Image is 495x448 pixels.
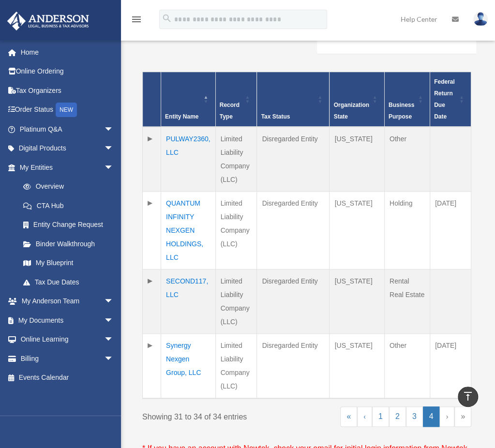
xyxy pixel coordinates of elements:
[104,292,123,312] span: arrow_drop_down
[7,100,128,120] a: Order StatusNEW
[384,72,430,127] th: Business Purpose: Activate to sort
[56,103,77,117] div: NEW
[434,78,455,120] span: Federal Return Due Date
[14,177,119,196] a: Overview
[161,192,216,269] td: QUANTUM INFINITY NEXGEN HOLDINGS, LLC
[215,334,257,399] td: Limited Liability Company (LLC)
[257,72,330,127] th: Tax Status: Activate to sort
[215,269,257,334] td: Limited Liability Company (LLC)
[215,192,257,269] td: Limited Liability Company (LLC)
[104,349,123,369] span: arrow_drop_down
[7,292,128,311] a: My Anderson Teamarrow_drop_down
[104,139,123,159] span: arrow_drop_down
[161,127,216,192] td: PULWAY2360, LLC
[430,72,471,127] th: Federal Return Due Date: Activate to sort
[330,192,384,269] td: [US_STATE]
[333,102,369,120] span: Organization State
[220,102,240,120] span: Record Type
[7,81,128,100] a: Tax Organizers
[330,269,384,334] td: [US_STATE]
[261,113,290,120] span: Tax Status
[104,330,123,350] span: arrow_drop_down
[7,158,123,177] a: My Entitiesarrow_drop_down
[14,272,123,292] a: Tax Due Dates
[7,311,128,330] a: My Documentsarrow_drop_down
[104,158,123,178] span: arrow_drop_down
[104,119,123,139] span: arrow_drop_down
[4,12,92,30] img: Anderson Advisors Platinum Portal
[430,334,471,399] td: [DATE]
[7,330,128,349] a: Online Learningarrow_drop_down
[7,119,128,139] a: Platinum Q&Aarrow_drop_down
[462,390,474,402] i: vertical_align_top
[14,234,123,254] a: Binder Walkthrough
[14,215,123,235] a: Entity Change Request
[162,13,172,24] i: search
[7,139,128,158] a: Digital Productsarrow_drop_down
[340,406,357,427] a: First
[7,43,128,62] a: Home
[142,406,300,424] div: Showing 31 to 34 of 34 entries
[7,368,128,388] a: Events Calendar
[430,192,471,269] td: [DATE]
[161,72,216,127] th: Entity Name: Activate to invert sorting
[131,17,142,25] a: menu
[165,113,198,120] span: Entity Name
[389,406,406,427] a: 2
[14,254,123,273] a: My Blueprint
[372,406,389,427] a: 1
[330,334,384,399] td: [US_STATE]
[131,14,142,25] i: menu
[458,387,478,407] a: vertical_align_top
[14,196,123,215] a: CTA Hub
[384,192,430,269] td: Holding
[330,72,384,127] th: Organization State: Activate to sort
[257,334,330,399] td: Disregarded Entity
[104,311,123,330] span: arrow_drop_down
[161,269,216,334] td: SECOND117, LLC
[257,192,330,269] td: Disregarded Entity
[7,62,128,81] a: Online Ordering
[357,406,372,427] a: Previous
[161,334,216,399] td: Synergy Nexgen Group, LLC
[257,127,330,192] td: Disregarded Entity
[384,269,430,334] td: Rental Real Estate
[384,127,430,192] td: Other
[215,127,257,192] td: Limited Liability Company (LLC)
[389,102,414,120] span: Business Purpose
[473,12,488,26] img: User Pic
[7,349,128,368] a: Billingarrow_drop_down
[330,127,384,192] td: [US_STATE]
[384,334,430,399] td: Other
[257,269,330,334] td: Disregarded Entity
[215,72,257,127] th: Record Type: Activate to sort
